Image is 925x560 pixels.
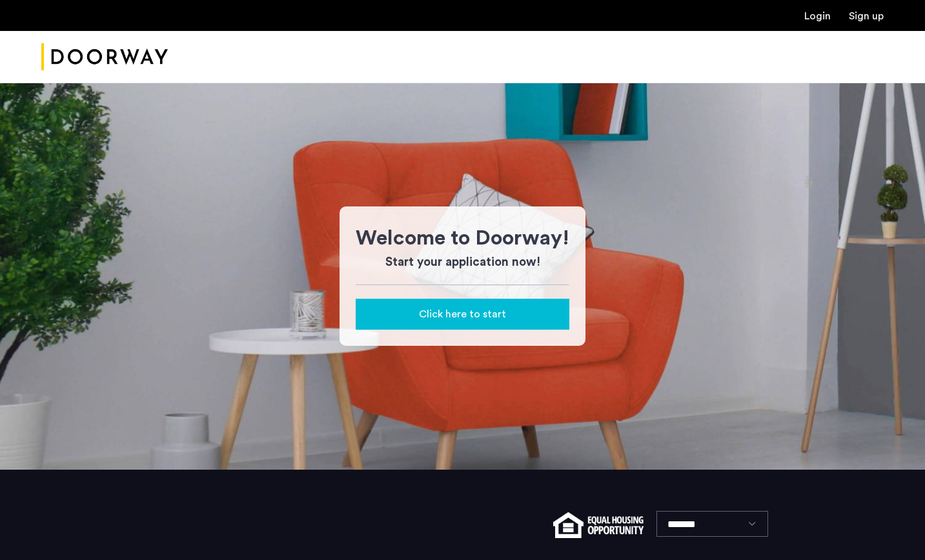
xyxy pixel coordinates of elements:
[41,33,168,81] img: logo
[849,11,884,21] a: Registration
[804,11,831,21] a: Login
[656,511,768,537] select: Language select
[553,512,643,538] img: equal-housing.png
[419,306,506,322] span: Click here to start
[41,33,168,81] a: Cazamio Logo
[356,223,569,254] h1: Welcome to Doorway!
[356,299,569,330] button: button
[356,254,569,272] h3: Start your application now!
